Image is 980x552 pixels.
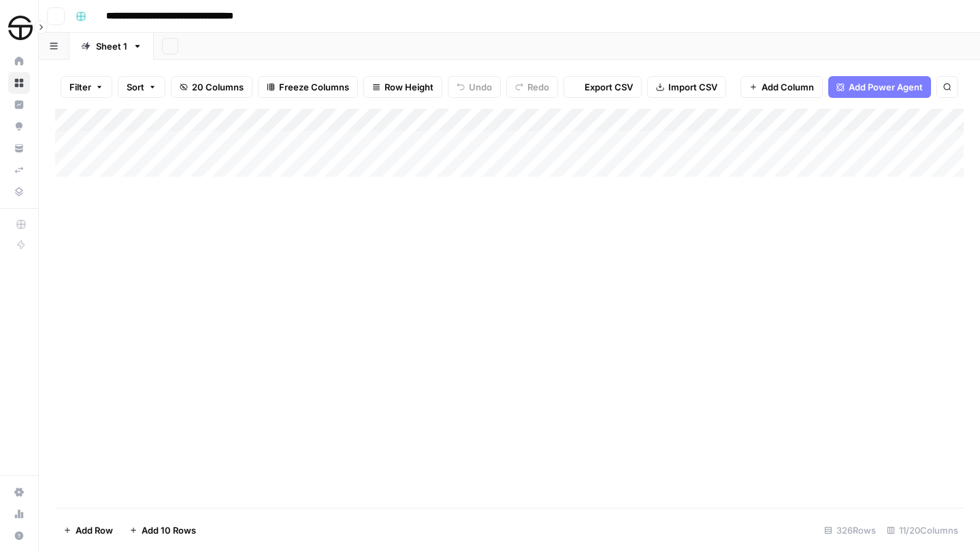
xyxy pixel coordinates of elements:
a: Insights [8,94,30,116]
div: 11/20 Columns [881,519,964,541]
button: Export CSV [563,76,642,98]
span: Import CSV [668,80,717,94]
span: Add 10 Rows [142,523,196,537]
span: Undo [469,80,492,94]
button: Redo [506,76,558,98]
div: 326 Rows [819,519,881,541]
span: Add Power Agent [849,80,923,94]
span: Add Column [762,80,814,94]
a: Syncs [8,159,30,181]
a: Browse [8,72,30,94]
img: SimpleTire Logo [8,16,33,40]
a: Usage [8,503,30,525]
span: 20 Columns [192,80,244,94]
a: Opportunities [8,116,30,137]
button: Add 10 Rows [121,519,204,541]
a: Sheet 1 [69,33,154,60]
div: Sheet 1 [96,39,127,53]
a: Home [8,50,30,72]
button: Workspace: SimpleTire [8,11,30,45]
button: Help + Support [8,525,30,547]
button: Import CSV [647,76,726,98]
button: Filter [61,76,112,98]
span: Freeze Columns [279,80,349,94]
button: Add Column [740,76,823,98]
button: Row Height [363,76,442,98]
a: Your Data [8,137,30,159]
span: Add Row [76,523,113,537]
span: Export CSV [585,80,633,94]
span: Redo [527,80,549,94]
span: Sort [127,80,144,94]
span: Filter [69,80,91,94]
a: Settings [8,481,30,503]
button: Freeze Columns [258,76,358,98]
button: Add Row [55,519,121,541]
a: Data Library [8,181,30,203]
button: Undo [448,76,501,98]
button: Sort [118,76,165,98]
button: 20 Columns [171,76,252,98]
span: Row Height [385,80,434,94]
button: Add Power Agent [828,76,931,98]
